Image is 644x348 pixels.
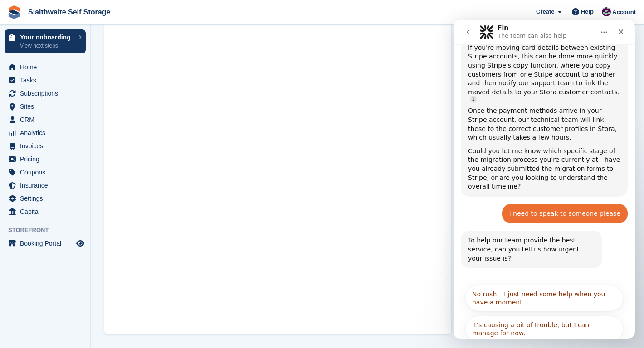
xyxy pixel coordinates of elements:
img: stora-icon-8386f47178a22dfd0bd8f6a31ec36ba5ce8667c1dd55bd0f319d3a0aa187defe.svg [7,5,21,19]
span: Invoices [20,140,74,152]
img: Sean Cashman [602,7,611,16]
a: menu [5,140,86,152]
p: Your onboarding [20,34,74,40]
span: Create [536,7,554,16]
span: Subscriptions [20,87,74,100]
span: CRM [20,113,74,126]
span: Settings [20,192,74,205]
a: menu [5,74,86,87]
a: menu [5,113,86,126]
a: Slaithwaite Self Storage [24,5,114,19]
button: It’s causing a bit of trouble, but I can manage for now. [12,296,170,322]
span: Help [581,7,594,16]
a: menu [5,126,86,139]
span: Analytics [20,126,74,139]
span: Home [20,61,74,73]
span: Tasks [20,74,74,87]
span: Insurance [20,179,74,192]
a: menu [5,237,86,250]
iframe: Intercom live chat [454,20,635,339]
a: menu [5,61,86,73]
a: Your onboarding View next steps [5,29,86,53]
span: Sites [20,100,74,113]
a: menu [5,153,86,165]
span: Booking Portal [20,237,74,250]
span: Pricing [20,153,74,165]
a: menu [5,100,86,113]
span: Storefront [8,226,90,235]
span: Account [612,8,636,17]
a: menu [5,87,86,100]
a: menu [5,192,86,205]
a: menu [5,166,86,179]
span: Capital [20,205,74,218]
p: View next steps [20,42,74,50]
a: menu [5,205,86,218]
span: Coupons [20,166,74,179]
a: menu [5,179,86,192]
a: Preview store [75,238,86,249]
